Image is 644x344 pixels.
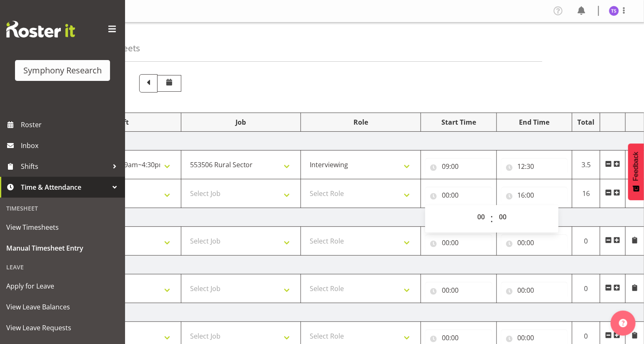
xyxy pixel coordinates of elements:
input: Click to select... [425,234,492,251]
span: : [491,208,494,229]
div: Role [305,117,416,127]
img: titi-strickland1975.jpg [609,6,619,16]
div: Start Time [425,117,492,127]
span: Shifts [21,160,108,173]
input: Click to select... [501,282,568,299]
td: 16 [572,179,600,208]
span: Inbox [21,139,121,152]
td: 0 [572,227,600,256]
span: View Leave Requests [6,321,119,334]
a: View Leave Requests [2,317,123,338]
div: Total [576,117,596,127]
td: 0 [572,274,600,303]
span: View Timesheets [6,221,119,234]
span: Manual Timesheet Entry [6,242,119,254]
div: Symphony Research [23,64,102,77]
span: Feedback [632,152,640,181]
span: View Leave Balances [6,301,119,313]
input: Click to select... [501,234,568,251]
img: Rosterit website logo [6,21,75,38]
a: Manual Timesheet Entry [2,238,123,259]
td: 3.5 [572,151,600,179]
a: Apply for Leave [2,276,123,296]
input: Click to select... [501,187,568,203]
input: Click to select... [425,158,492,175]
a: View Timesheets [2,217,123,238]
span: Apply for Leave [6,280,119,292]
div: Timesheet [2,200,123,217]
input: Click to select... [425,187,492,203]
button: Feedback - Show survey [628,143,644,200]
a: View Leave Balances [2,296,123,317]
input: Click to select... [425,282,492,299]
img: help-xxl-2.png [619,319,627,327]
span: Time & Attendance [21,181,108,193]
div: Leave [2,259,123,276]
div: End Time [501,117,568,127]
span: Roster [21,118,121,131]
div: Job [185,117,297,127]
input: Click to select... [501,158,568,175]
